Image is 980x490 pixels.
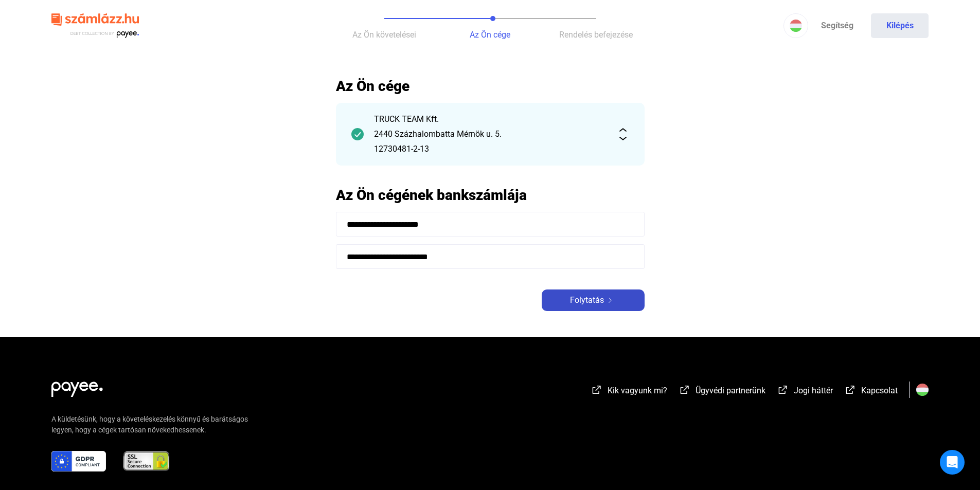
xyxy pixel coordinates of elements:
a: Segítség [808,13,866,38]
img: external-link-white [591,385,603,395]
img: checkmark-darker-green-circle [351,128,364,140]
span: Jogi háttér [794,386,833,395]
span: Ügyvédi partnerünk [696,386,765,395]
span: Folytatás [570,294,604,306]
img: HU.svg [916,384,929,396]
img: external-link-white [679,385,691,395]
div: Open Intercom Messenger [940,450,965,475]
img: external-link-white [777,385,789,395]
h2: Az Ön cégének bankszámlája [336,186,645,204]
img: expand [617,128,629,140]
img: HU [790,20,802,32]
div: 12730481-2-13 [374,143,607,155]
img: gdpr [51,451,106,471]
span: Kapcsolat [861,386,898,395]
div: 2440 Százhalombatta Mérnök u. 5. [374,128,607,140]
a: external-link-whiteKapcsolat [844,387,898,397]
img: arrow-right-white [604,298,616,303]
a: external-link-whiteÜgyvédi partnerünk [679,387,765,397]
button: Kilépés [871,13,929,38]
img: white-payee-white-dot.svg [51,376,103,397]
button: HU [783,13,808,38]
a: external-link-whiteKik vagyunk mi? [591,387,667,397]
span: Az Ön cége [470,30,510,40]
h2: Az Ön cége [336,77,645,95]
img: external-link-white [844,385,857,395]
div: TRUCK TEAM Kft. [374,113,607,125]
img: szamlazzhu-logo [51,9,139,43]
span: Az Ön követelései [352,30,416,40]
span: Kik vagyunk mi? [608,386,667,395]
span: Rendelés befejezése [559,30,633,40]
button: Folytatásarrow-right-white [542,289,645,311]
a: external-link-whiteJogi háttér [777,387,833,397]
img: ssl [122,451,170,471]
